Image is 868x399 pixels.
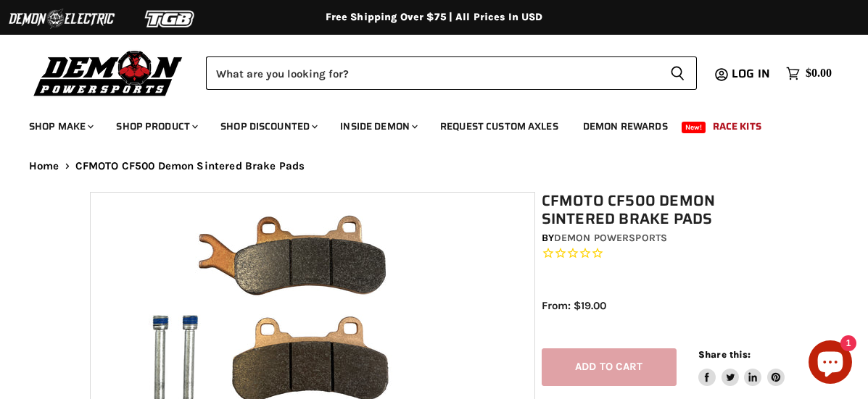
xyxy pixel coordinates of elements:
[75,160,305,172] span: CFMOTO CF500 Demon Sintered Brake Pads
[329,112,426,141] a: Inside Demon
[18,112,102,141] a: Shop Make
[542,230,785,246] div: by
[105,112,207,141] a: Shop Product
[18,106,828,141] ul: Main menu
[658,56,697,90] button: Search
[542,246,785,261] span: Rated 0.0 out of 5 stars 0 reviews
[725,67,779,80] a: Log in
[572,112,679,141] a: Demon Rewards
[29,47,188,98] img: Demon Powersports
[542,299,606,312] span: From: $19.00
[698,349,751,360] span: Share this:
[206,56,658,90] input: Search
[554,232,667,244] a: Demon Powersports
[210,112,326,141] a: Shop Discounted
[682,122,706,133] span: New!
[732,64,770,83] span: Log in
[804,340,856,387] inbox-online-store-chat: Shopify online store chat
[116,5,225,33] img: TGB Logo 2
[206,56,697,90] form: Product
[29,160,59,172] a: Home
[429,112,569,141] a: Request Custom Axles
[779,63,839,84] a: $0.00
[542,192,785,228] h1: CFMOTO CF500 Demon Sintered Brake Pads
[7,5,116,33] img: Demon Electric Logo 2
[806,67,832,80] span: $0.00
[698,348,785,387] aside: Share this:
[702,112,772,141] a: Race Kits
